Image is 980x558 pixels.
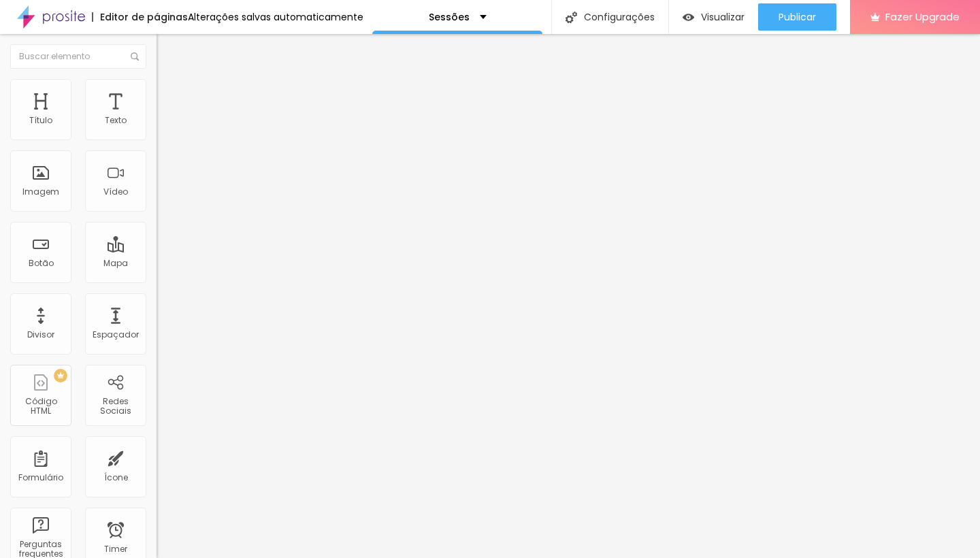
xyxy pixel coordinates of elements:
[29,116,52,125] div: Título
[105,116,127,125] div: Texto
[92,12,188,22] div: Editor de páginas
[683,12,694,23] img: view-1.svg
[104,473,128,482] div: Ícone
[157,34,980,558] iframe: Editor
[566,12,577,23] img: Icone
[14,397,67,416] div: Código HTML
[93,330,139,340] div: Espaçador
[29,259,54,268] div: Botão
[885,11,960,22] span: Fazer Upgrade
[429,12,470,22] p: Sessões
[188,12,363,22] div: Alterações salvas automaticamente
[758,3,836,31] button: Publicar
[779,12,816,22] span: Publicar
[104,544,127,554] div: Timer
[88,397,142,416] div: Redes Sociais
[27,330,54,340] div: Divisor
[701,12,745,22] span: Visualizar
[103,259,128,268] div: Mapa
[669,3,758,31] button: Visualizar
[18,473,63,482] div: Formulário
[131,52,139,61] img: Icone
[22,187,59,197] div: Imagem
[103,187,128,197] div: Vídeo
[10,44,146,69] input: Buscar elemento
